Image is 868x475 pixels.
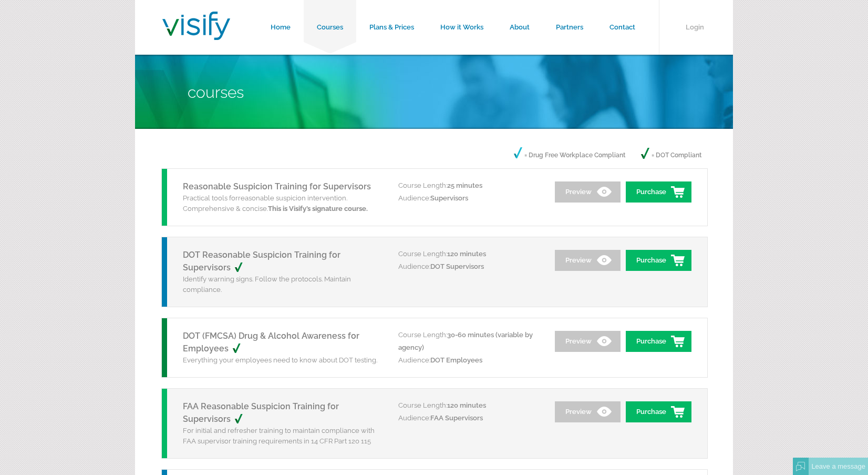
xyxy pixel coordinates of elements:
p: Audience: [398,354,540,367]
a: DOT Reasonable Suspicion Training for Supervisors [183,250,340,272]
p: Practical tools for [183,193,383,214]
a: Visify Training [162,28,230,43]
p: Course Length: [398,329,540,354]
p: Audience: [398,260,540,273]
span: Courses [188,83,244,102]
a: Purchase [626,401,691,422]
a: Preview [555,181,621,203]
span: reasonable suspicion intervention. Comprehensive & concise. [183,194,368,213]
a: Purchase [626,250,691,271]
span: 30-60 minutes (variable by agency) [398,331,533,351]
a: FAA Reasonable Suspicion Training for Supervisors [183,401,339,424]
img: Offline [796,462,805,471]
img: Visify Training [162,12,230,40]
span: DOT Supervisors [430,262,484,270]
a: Preview [555,331,621,352]
p: Audience: [398,412,540,425]
span: DOT Employees [430,356,482,364]
a: Preview [555,250,621,271]
a: DOT (FMCSA) Drug & Alcohol Awareness for Employees [183,331,359,353]
span: 120 minutes [447,250,486,258]
a: Purchase [626,181,691,203]
p: Audience: [398,192,540,205]
p: = Drug Free Workplace Compliant [514,147,625,163]
p: Everything your employees need to know about DOT testing. [183,355,383,366]
span: For initial and refresher training to maintain compliance with FAA supervisor training requiremen... [183,427,375,445]
span: 120 minutes [447,401,486,409]
p: Course Length: [398,248,540,260]
p: Course Length: [398,179,540,192]
p: Course Length: [398,399,540,412]
a: Preview [555,401,621,422]
span: 25 minutes [447,181,482,189]
div: Leave a message [809,458,868,475]
a: Reasonable Suspicion Training for Supervisors [183,181,371,191]
a: Purchase [626,331,691,352]
span: Supervisors [430,194,468,202]
p: Identify warning signs. Follow the protocols. Maintain compliance. [183,274,383,295]
p: = DOT Compliant [641,147,701,163]
strong: This is Visify’s signature course. [268,205,368,213]
span: FAA Supervisors [430,414,483,422]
